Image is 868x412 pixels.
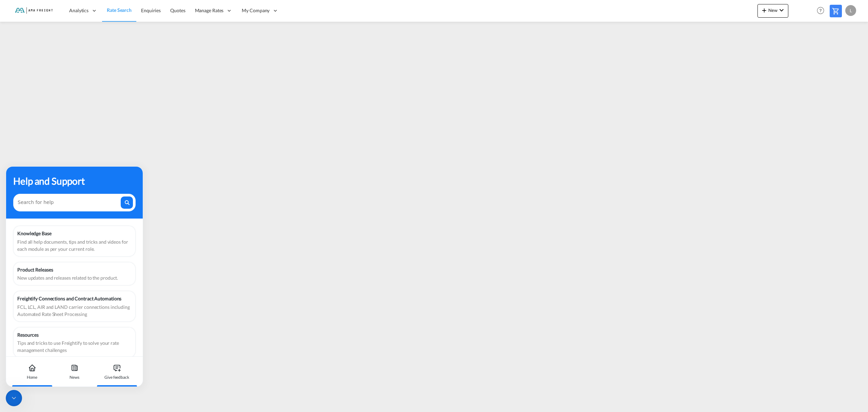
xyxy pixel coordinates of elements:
span: Rate Search [107,7,132,13]
span: Quotes [170,7,185,13]
div: L [845,5,856,16]
span: My Company [242,7,270,14]
span: Analytics [69,7,88,14]
img: f843cad07f0a11efa29f0335918cc2fb.png [10,3,56,18]
span: Manage Rates [195,7,224,14]
div: Help [815,5,830,17]
md-icon: icon-plus 400-fg [760,6,768,14]
span: New [760,7,786,13]
span: Help [815,5,826,16]
span: Enquiries [141,7,161,13]
md-icon: icon-chevron-down [777,6,786,14]
button: icon-plus 400-fgNewicon-chevron-down [757,4,788,18]
iframe: Chat [5,376,29,402]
